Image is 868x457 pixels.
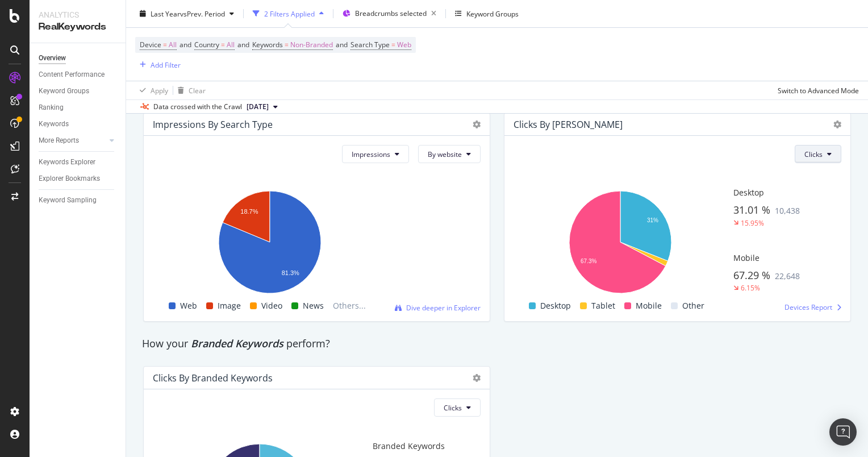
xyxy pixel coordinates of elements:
[514,185,727,299] svg: A chart.
[647,217,658,223] text: 31%
[39,173,100,185] div: Explorer Bookmarks
[252,40,283,49] span: Keywords
[773,81,859,99] button: Switch to Advanced Mode
[636,299,662,313] span: Mobile
[829,418,857,446] div: Open Intercom Messenger
[151,9,180,18] span: Last Year
[355,9,427,18] span: Breadcrumbs selected
[733,187,764,198] span: Desktop
[39,118,69,130] div: Keywords
[290,37,333,53] span: Non-Branded
[135,58,181,72] button: Add Filter
[733,203,770,217] span: 31.01 %
[406,303,481,313] span: Dive deeper in Explorer
[39,194,118,206] a: Keyword Sampling
[434,398,481,417] button: Clicks
[173,81,206,99] button: Clear
[247,102,269,112] span: 2025 Sep. 29th
[428,149,462,159] span: By website
[733,268,770,282] span: 67.29 %
[39,102,118,114] a: Ranking
[39,20,116,34] div: RealKeywords
[264,9,315,18] div: 2 Filters Applied
[261,299,282,313] span: Video
[180,299,197,313] span: Web
[153,119,273,130] div: Impressions By Search Type
[163,40,167,49] span: =
[39,156,118,168] a: Keywords Explorer
[191,336,283,350] span: Branded Keywords
[282,269,299,276] text: 81.3%
[39,85,118,97] a: Keyword Groups
[778,85,859,95] div: Switch to Advanced Mode
[444,403,462,413] span: Clicks
[39,69,118,81] a: Content Performance
[39,135,79,147] div: More Reports
[39,9,116,20] div: Analytics
[342,145,409,163] button: Impressions
[248,5,328,23] button: 2 Filters Applied
[153,372,273,384] div: Clicks By Branded Keywords
[352,149,390,159] span: Impressions
[135,5,239,23] button: Last YearvsPrev. Period
[795,145,841,163] button: Clicks
[336,40,348,49] span: and
[180,9,225,18] span: vs Prev. Period
[39,69,105,81] div: Content Performance
[328,299,370,313] span: Others...
[39,173,118,185] a: Explorer Bookmarks
[741,283,760,293] div: 6.15%
[466,9,519,18] div: Keyword Groups
[39,156,95,168] div: Keywords Explorer
[169,37,177,53] span: All
[151,60,181,69] div: Add Filter
[303,299,324,313] span: News
[395,303,481,313] a: Dive deeper in Explorer
[135,81,168,99] button: Apply
[350,40,390,49] span: Search Type
[142,336,491,351] div: How your perform?
[140,40,161,49] span: Device
[39,135,106,147] a: More Reports
[804,149,823,159] span: Clicks
[373,441,445,451] span: Branded Keywords
[227,37,235,53] span: All
[733,252,759,263] span: Mobile
[285,40,289,49] span: =
[581,258,596,264] text: 67.3%
[237,40,249,49] span: and
[218,299,241,313] span: Image
[194,40,219,49] span: Country
[153,185,386,299] svg: A chart.
[741,218,764,228] div: 15.95%
[775,205,800,216] span: 10,438
[153,102,242,112] div: Data crossed with the Crawl
[391,40,395,49] span: =
[39,85,89,97] div: Keyword Groups
[242,100,282,114] button: [DATE]
[221,40,225,49] span: =
[540,299,571,313] span: Desktop
[418,145,481,163] button: By website
[240,207,258,214] text: 18.7%
[784,302,832,312] span: Devices Report
[784,302,841,312] a: Devices Report
[514,119,623,130] div: Clicks by [PERSON_NAME]
[39,194,97,206] div: Keyword Sampling
[180,40,191,49] span: and
[39,52,66,64] div: Overview
[591,299,615,313] span: Tablet
[39,118,118,130] a: Keywords
[338,5,441,23] button: Breadcrumbs selected
[39,52,118,64] a: Overview
[450,5,523,23] button: Keyword Groups
[39,102,64,114] div: Ranking
[682,299,704,313] span: Other
[775,271,800,281] span: 22,648
[151,85,168,95] div: Apply
[189,85,206,95] div: Clear
[397,37,411,53] span: Web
